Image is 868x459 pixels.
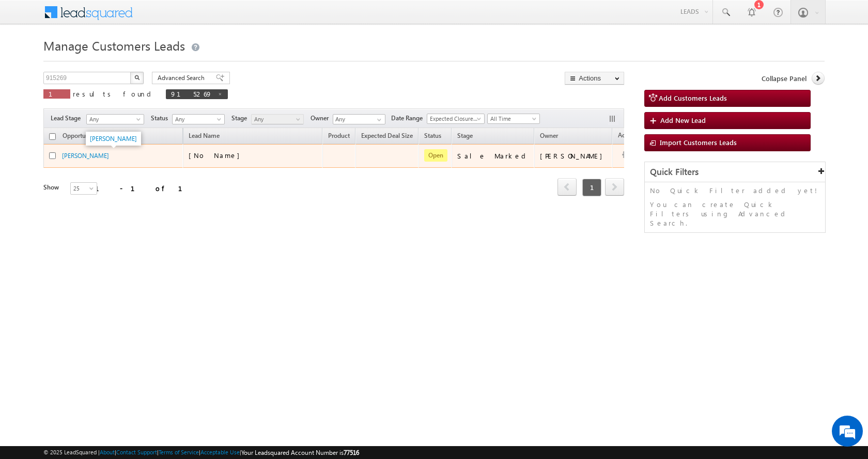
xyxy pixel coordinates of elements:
[159,449,199,455] a: Terms of Service
[252,115,301,124] span: Any
[391,114,427,123] span: Date Range
[100,449,115,455] a: About
[86,114,144,124] a: Any
[172,114,225,124] a: Any
[134,75,139,80] img: Search
[311,114,333,123] span: Owner
[650,200,820,228] p: You can create Quick Filters using Advanced Search.
[171,89,212,98] span: 915269
[73,89,155,98] span: results found
[200,449,240,455] a: Acceptable Use
[424,149,447,162] span: Open
[63,132,114,139] span: Opportunity Name
[95,182,195,194] div: 1 - 1 of 1
[49,89,65,98] span: 1
[158,73,208,83] span: Advanced Search
[43,37,185,54] span: Manage Customers Leads
[361,132,413,139] span: Expected Deal Size
[70,182,97,195] a: 25
[605,179,624,196] a: next
[650,186,820,195] p: No Quick Filter added yet!
[457,151,530,161] div: Sale Marked
[565,72,624,85] button: Actions
[43,183,62,192] div: Show
[660,138,737,147] span: Import Customers Leads
[645,162,825,182] div: Quick Filters
[49,133,56,140] input: Check all records
[613,130,644,143] span: Actions
[51,114,85,123] span: Lead Stage
[452,130,478,144] a: Stage
[189,151,245,160] span: [No Name]
[582,179,601,196] span: 1
[87,115,141,124] span: Any
[488,114,537,123] span: All Time
[43,448,359,457] span: © 2025 LeadSquared | | | | |
[344,449,359,456] span: 77516
[427,114,481,123] span: Expected Closure Date
[183,130,225,144] span: Lead Name
[116,449,157,455] a: Contact Support
[151,114,172,123] span: Status
[231,114,251,123] span: Stage
[90,135,137,143] a: [PERSON_NAME]
[487,114,540,124] a: All Time
[762,74,807,83] span: Collapse Panel
[57,130,119,144] a: Opportunity Name
[540,151,608,161] div: [PERSON_NAME]
[62,152,109,160] a: [PERSON_NAME]
[557,179,577,196] a: prev
[605,178,624,196] span: next
[419,130,446,144] a: Status
[427,114,485,124] a: Expected Closure Date
[173,115,222,124] span: Any
[71,184,98,193] span: 25
[328,132,350,139] span: Product
[371,115,384,125] a: Show All Items
[333,114,385,124] input: Type to Search
[241,449,359,456] span: Your Leadsquared Account Number is
[251,114,304,124] a: Any
[540,132,558,139] span: Owner
[557,178,577,196] span: prev
[659,93,727,102] span: Add Customers Leads
[457,132,473,139] span: Stage
[660,116,706,124] span: Add New Lead
[356,130,418,144] a: Expected Deal Size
